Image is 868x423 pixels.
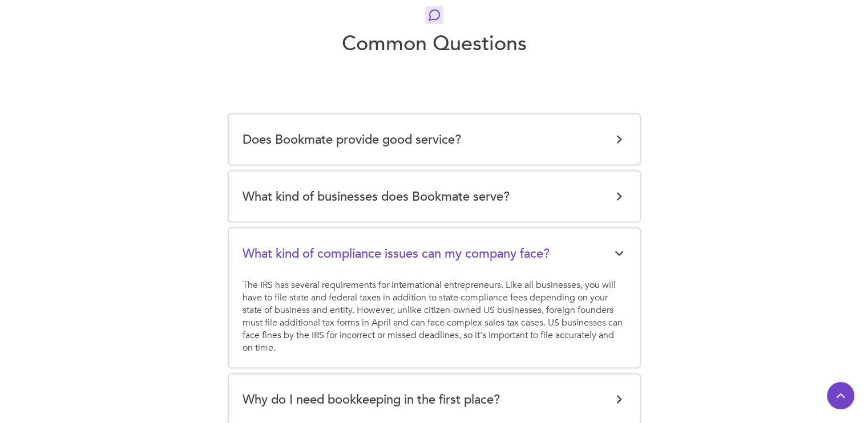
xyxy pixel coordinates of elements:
h5: Why do I need bookkeeping in the first place? [243,388,500,410]
h5: Does Bookmate provide good service? [243,128,461,151]
h5: What kind of businesses does Bookmate serve? [243,185,510,208]
div: The IRS has several requirements for international entrepreneurs. Like all businesses, you will h... [243,278,626,353]
h3: Common Questions [342,30,527,57]
h5: What kind of compliance issues can my company face? [243,242,550,265]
